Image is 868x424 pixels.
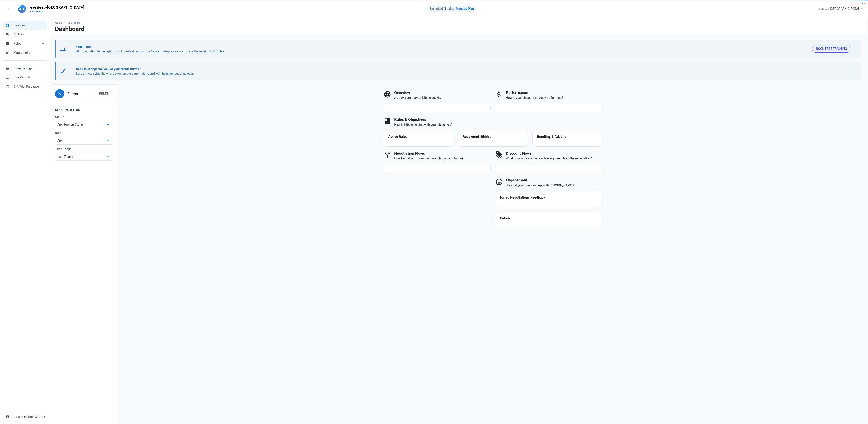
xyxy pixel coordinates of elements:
button: close [55,89,64,98]
span: book [384,117,391,125]
p: Click the button to the right to book free training with us for your setup so you can make the mo... [75,45,809,54]
label: Status [55,115,112,119]
a: Manage Plan [456,7,474,11]
button: Reset [95,90,112,98]
h3: Filters [67,92,78,96]
span: arrow_drop_down [41,41,45,45]
label: Time Range [55,147,112,151]
button: Book Free Training [812,45,851,53]
span: call_split [384,151,391,159]
b: Need to change the look of your Nibble button? [76,67,141,71]
span: menu [5,7,9,11]
span: Documentation & FAQs [14,415,45,419]
span: control_point_duplicate [6,84,9,88]
span: mood [495,178,503,186]
p: ENTERPRISE [30,10,84,13]
p: What discounts are users achieving throughout the negotiation? [506,156,602,161]
span: Nibbles [14,32,45,37]
span: attach_money [495,91,503,98]
span: forum [6,32,9,36]
p: Let us know using the chat button on the bottom right, and we'll help you out at no cost. [76,67,847,76]
span: campaign [6,51,9,54]
span: Magic Links [14,51,45,55]
span: devices [60,46,66,52]
h4: Details [500,216,598,220]
p: A quick summary of Nibble activity [394,96,491,100]
span: people [6,75,9,79]
a: peopleUser Cohorts [3,73,47,82]
h4: Bundling & Addons [537,135,597,139]
a: Home [55,21,64,25]
a: storeStore Settings [3,64,47,73]
h3: Discount Flows [506,151,602,156]
h3: Negotiation Flows [394,151,491,156]
span: assignment [6,415,9,418]
span: close [57,91,62,96]
span: Unlimited Nibbles [430,7,454,11]
a: dashboardDashboard [3,21,47,30]
p: How far did your users get through the negotiation? [394,156,491,161]
span: Store Settings [14,66,45,71]
span: dashboard [6,23,9,27]
a: forumNibbles [3,30,47,39]
a: bookRulesarrow_drop_down [3,39,47,48]
span: User Cohorts [14,75,45,80]
span: Book Free Training [816,47,847,51]
span: Dashboard [14,23,45,28]
h4: Recovered Nibbles [463,135,523,139]
span: evesleep-[GEOGRAPHIC_DATA] [818,7,859,11]
legend: Session Filters [50,103,117,115]
h3: Rules & Objectives [394,117,602,122]
span: language [384,91,391,98]
label: Rule [55,131,112,135]
h4: Failed Negotiations Feedback [500,196,598,199]
p: How is Nibble helping with your objectives? [394,123,602,127]
a: campaignMagic Links [3,48,47,57]
a: control_point_duplicateGift With Purchase [3,82,47,91]
span: Reset [99,91,108,96]
span: Rules [14,41,41,46]
h4: Active Rules [388,135,449,139]
span: brush [60,68,66,74]
nav: breadcrumbs [50,18,866,25]
span: discount [495,151,503,159]
button: evesleep-[GEOGRAPHIC_DATA] [814,5,866,13]
b: Need Help? [75,45,91,49]
h3: Overview [394,91,491,95]
p: How is your discount strategy performing? [506,96,602,100]
h3: Performance [506,91,602,95]
p: How did your users engage with [PERSON_NAME]? [506,183,602,188]
span: store [6,66,9,70]
a: evesleep-[GEOGRAPHIC_DATA]ENTERPRISE [28,3,87,15]
span: book [6,41,9,45]
span: Gift With Purchase [14,84,45,89]
h3: Engagement [506,178,602,182]
a: assignmentDocumentation & FAQs [3,412,47,422]
p: evesleep-[GEOGRAPHIC_DATA] [30,5,84,10]
h1: Dashboard [55,25,85,32]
